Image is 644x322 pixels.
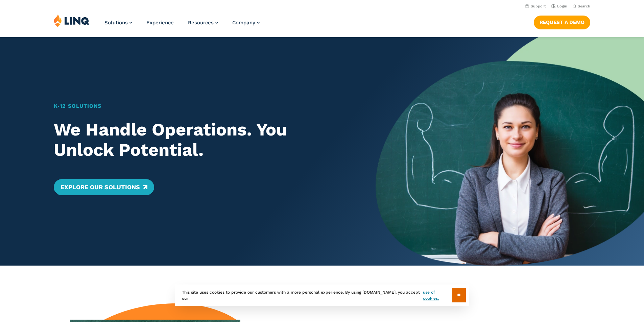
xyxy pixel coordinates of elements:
[54,179,154,195] a: Explore Our Solutions
[104,20,132,26] a: Solutions
[525,4,546,8] a: Support
[232,20,260,26] a: Company
[54,102,350,110] h1: K‑12 Solutions
[423,289,452,301] a: use of cookies.
[104,20,128,26] span: Solutions
[104,14,260,36] nav: Primary Navigation
[573,4,590,9] button: Open Search Bar
[146,20,174,26] a: Experience
[578,4,590,8] span: Search
[551,4,567,8] a: Login
[376,37,644,266] img: Home Banner
[534,14,590,29] nav: Button Navigation
[188,20,214,26] span: Resources
[534,16,590,29] a: Request a Demo
[232,20,255,26] span: Company
[54,14,90,27] img: LINQ | K‑12 Software
[188,20,218,26] a: Resources
[175,284,469,306] div: This site uses cookies to provide our customers with a more personal experience. By using [DOMAIN...
[54,120,350,160] h2: We Handle Operations. You Unlock Potential.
